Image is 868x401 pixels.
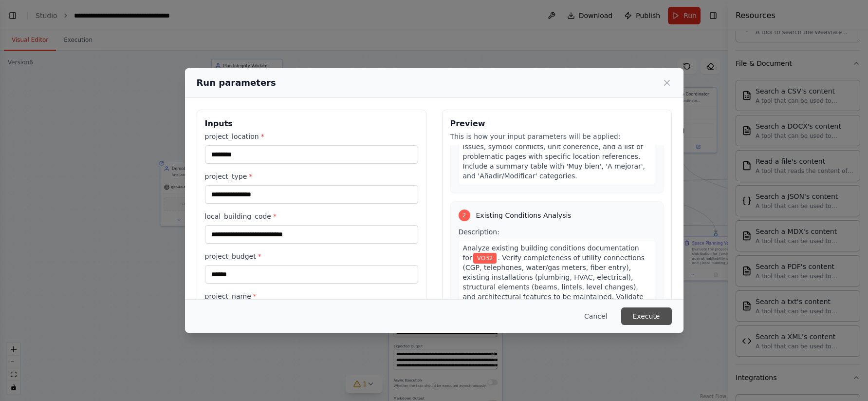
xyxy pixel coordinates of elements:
span: Description: [459,228,499,236]
label: local_building_code [205,211,418,221]
div: 2 [459,210,470,221]
label: project_budget [205,251,418,261]
span: Existing Conditions Analysis [476,210,572,220]
span: Variable: project_name [473,253,497,264]
p: This is how your input parameters will be applied: [450,132,664,141]
span: A JSON report with plan integrity validation results including: sheet-by-sheet analysis, title bl... [463,114,646,180]
button: Cancel [576,307,615,325]
span: . Verify completeness of utility connections (CGP, telephones, water/gas meters, fiber entry), ex... [463,254,645,320]
button: Execute [621,307,672,325]
label: project_name [205,291,418,301]
label: project_type [205,172,418,181]
h2: Run parameters [197,76,276,90]
label: project_location [205,132,418,141]
span: Analyze existing building conditions documentation for [463,244,639,262]
h3: Preview [450,118,664,130]
h3: Inputs [205,118,418,130]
